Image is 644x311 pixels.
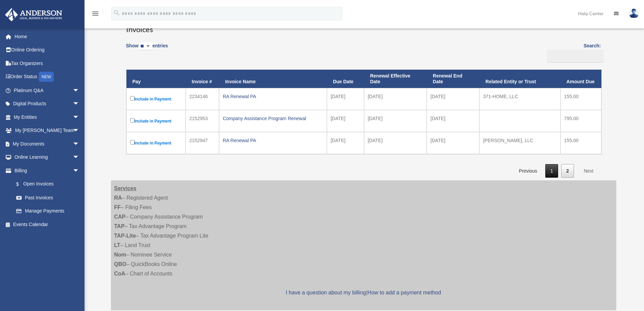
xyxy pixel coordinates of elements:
a: My [PERSON_NAME] Teamarrow_drop_down [5,124,90,137]
strong: LT [114,242,120,248]
td: [PERSON_NAME], LLC [479,132,560,154]
input: Include in Payment [130,96,135,101]
i: search [113,9,120,17]
th: Renewal Effective Date: activate to sort column ascending [364,70,427,88]
span: arrow_drop_down [73,151,86,164]
label: Search: [545,42,601,63]
strong: QBO [114,261,126,267]
input: Include in Payment [130,118,135,123]
th: Invoice #: activate to sort column ascending [186,70,219,88]
strong: Services [114,185,137,191]
span: arrow_drop_down [73,137,86,151]
span: arrow_drop_down [73,110,86,124]
p: | [114,288,613,297]
a: menu [91,12,99,18]
a: How to add a payment method [367,290,441,295]
div: Company Assistance Program Renewal [223,114,323,123]
a: Online Learningarrow_drop_down [5,151,90,164]
a: $Open Invoices [9,177,83,191]
th: Renewal End Date: activate to sort column ascending [427,70,479,88]
td: [DATE] [427,132,479,154]
td: [DATE] [364,110,427,132]
th: Due Date: activate to sort column ascending [327,70,364,88]
a: Billingarrow_drop_down [5,164,86,177]
a: I have a question about my billing [286,290,366,295]
a: 1 [545,164,558,178]
a: Tax Organizers [5,57,90,70]
td: [DATE] [327,88,364,110]
strong: CAP [114,214,126,220]
a: Manage Payments [9,204,86,218]
div: – Registered Agent – Filing Fees – Company Assistance Program – Tax Advantage Program – Tax Advan... [111,180,616,310]
th: Invoice Name: activate to sort column ascending [219,70,327,88]
td: [DATE] [427,110,479,132]
td: 2152953 [186,110,219,132]
label: Include in Payment [130,117,182,125]
div: NEW [39,72,54,82]
strong: RA [114,195,122,201]
td: 155.00 [560,88,601,110]
span: arrow_drop_down [73,124,86,138]
label: Show entries [126,42,168,57]
th: Related Entity or Trust: activate to sort column ascending [479,70,560,88]
th: Pay: activate to sort column descending [126,70,186,88]
input: Search: [547,50,603,63]
select: Showentries [139,43,152,50]
a: Online Ordering [5,43,90,57]
a: Previous [514,164,542,178]
strong: TAP [114,223,125,229]
a: Next [579,164,599,178]
td: 155.00 [560,132,601,154]
a: Past Invoices [9,191,86,204]
a: Digital Productsarrow_drop_down [5,97,90,111]
span: arrow_drop_down [73,84,86,97]
label: Include in Payment [130,139,182,147]
input: Include in Payment [130,140,135,145]
a: Order StatusNEW [5,70,90,84]
td: [DATE] [364,132,427,154]
a: My Documentsarrow_drop_down [5,137,90,151]
td: [DATE] [427,88,479,110]
div: RA Renewal PA [223,136,323,145]
img: User Pic [629,8,639,18]
a: 2 [561,164,574,178]
td: 795.00 [560,110,601,132]
td: [DATE] [364,88,427,110]
i: menu [91,9,99,18]
img: Anderson Advisors Platinum Portal [3,8,64,21]
th: Amount Due: activate to sort column ascending [560,70,601,88]
strong: CoA [114,271,125,276]
a: Home [5,30,90,43]
td: 371-HOME, LLC [479,88,560,110]
strong: FF [114,204,121,210]
span: arrow_drop_down [73,97,86,111]
div: RA Renewal PA [223,92,323,101]
span: $ [20,180,23,188]
a: Events Calendar [5,218,90,231]
span: arrow_drop_down [73,164,86,178]
strong: TAP-Lite [114,233,136,239]
td: 2152947 [186,132,219,154]
strong: Nom [114,252,126,258]
td: [DATE] [327,132,364,154]
label: Include in Payment [130,95,182,103]
td: 2234146 [186,88,219,110]
td: [DATE] [327,110,364,132]
a: Platinum Q&Aarrow_drop_down [5,84,90,97]
a: My Entitiesarrow_drop_down [5,110,90,124]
